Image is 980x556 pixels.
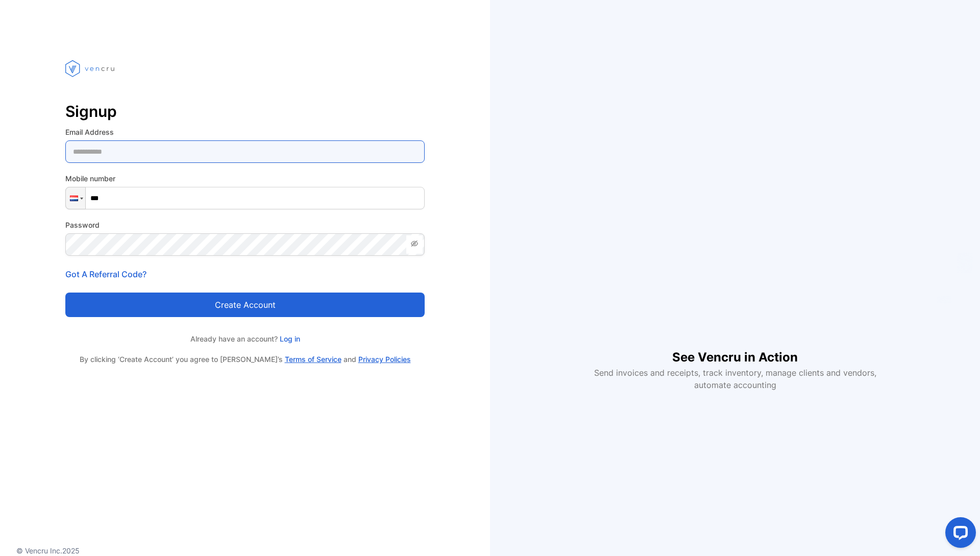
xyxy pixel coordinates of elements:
[65,220,425,230] label: Password
[588,367,882,391] p: Send invoices and receipts, track inventory, manage clients and vendors, automate accounting
[65,293,425,317] button: Create account
[358,355,411,364] a: Privacy Policies
[587,165,883,332] iframe: YouTube video player
[65,354,425,365] p: By clicking ‘Create Account’ you agree to [PERSON_NAME]’s and
[672,332,798,367] h1: See Vencru in Action
[66,187,85,209] div: Netherlands: + 31
[65,99,425,124] p: Signup
[65,333,425,344] p: Already have an account?
[65,268,425,280] p: Got A Referral Code?
[65,127,425,137] label: Email Address
[278,334,300,343] a: Log in
[65,173,425,184] label: Mobile number
[65,41,116,96] img: vencru logo
[937,513,980,556] iframe: LiveChat chat widget
[285,355,341,364] a: Terms of Service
